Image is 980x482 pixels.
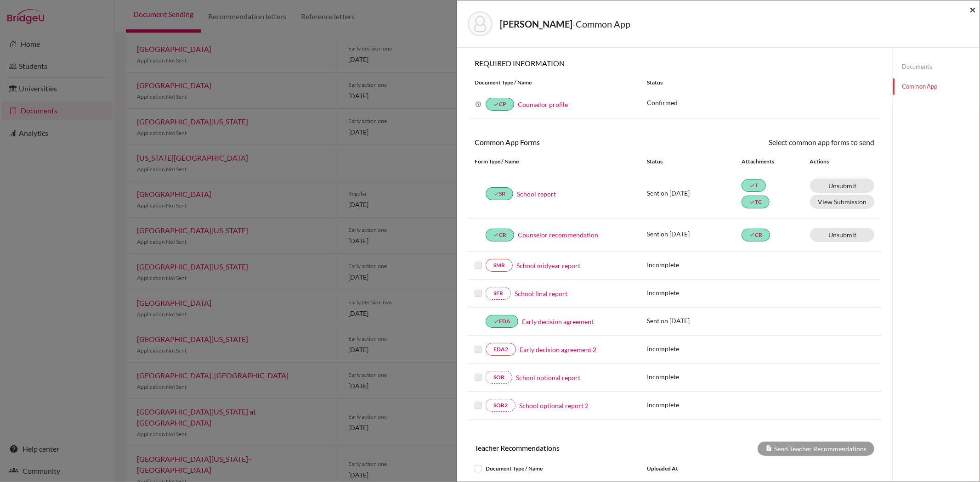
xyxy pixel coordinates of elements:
[647,98,874,107] p: Confirmed
[486,371,512,384] a: SOR
[468,78,640,87] div: Document Type / Name
[468,463,640,474] div: Document Type / Name
[742,179,766,192] a: doneT
[517,189,556,199] a: School report
[515,289,567,298] a: School final report
[522,317,594,326] a: Early decision agreement
[518,101,568,108] a: Counselor profile
[647,229,742,239] p: Sent on [DATE]
[647,316,742,325] p: Sent on [DATE]
[749,183,755,188] i: done
[810,195,874,209] button: View Submission
[519,401,589,410] a: School optional report 2
[742,157,799,166] div: Attachments
[674,137,881,148] div: Select common app forms to send
[518,230,598,240] a: Counselor recommendation
[810,179,874,193] a: Unsubmit
[647,157,742,166] div: Status
[799,157,855,166] div: Actions
[742,229,770,241] a: doneCR
[516,373,580,382] a: School optional report
[749,199,755,205] i: done
[647,288,742,297] p: Incomplete
[500,18,572,29] strong: [PERSON_NAME]
[640,463,778,474] div: Uploaded at
[486,98,514,111] a: doneCP
[640,78,881,87] div: Status
[486,187,513,200] a: doneSR
[486,343,516,356] a: EDA2
[468,157,640,166] div: Form Type / Name
[493,101,499,107] i: done
[486,229,514,241] a: doneCR
[647,344,742,353] p: Incomplete
[486,287,511,300] a: SFR
[758,442,874,456] div: Send Teacher Recommendations
[969,3,976,16] span: ×
[647,400,742,409] p: Incomplete
[520,345,596,354] a: Early decision agreement 2
[493,319,499,324] i: done
[468,138,674,146] h6: Common App Forms
[516,261,580,270] a: School midyear report
[486,259,513,272] a: SMR
[969,4,976,15] button: Close
[647,188,742,198] p: Sent on [DATE]
[742,196,770,208] a: doneTC
[893,59,980,75] a: Documents
[810,228,874,242] a: Unsubmit
[493,232,499,237] i: done
[493,191,499,196] i: done
[486,399,515,412] a: SOR2
[647,260,742,269] p: Incomplete
[468,443,674,452] h6: Teacher Recommendations
[749,232,755,237] i: done
[647,372,742,381] p: Incomplete
[486,315,518,328] a: doneEDA
[468,59,881,67] h6: REQUIRED INFORMATION
[893,78,980,95] a: Common App
[572,18,630,29] span: - Common App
